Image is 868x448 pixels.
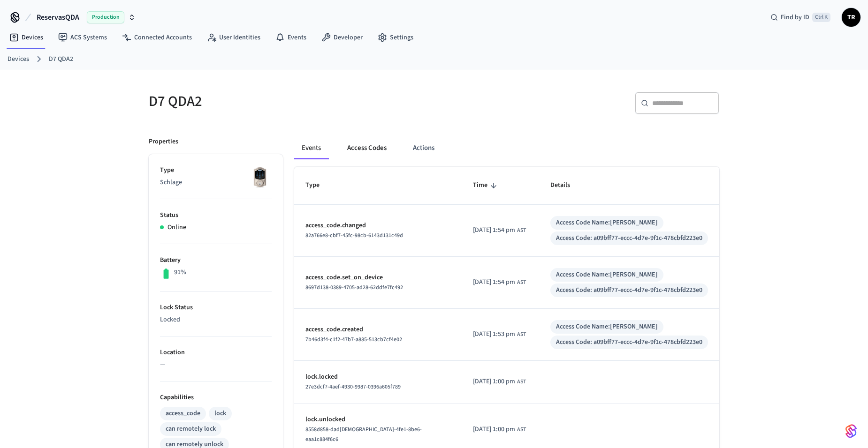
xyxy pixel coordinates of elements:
[199,29,268,46] a: User Identities
[473,425,526,434] div: America/Santo_Domingo
[305,325,450,335] p: access_code.created
[305,273,450,283] p: access_code.set_on_device
[87,11,124,23] span: Production
[166,409,200,418] div: access_code
[517,426,526,434] span: AST
[114,29,199,46] a: Connected Accounts
[556,233,702,243] div: Access Code: a09bff77-eccc-4d7e-9f1c-478cbfd223e0
[8,54,29,64] a: Devices
[166,424,216,434] div: can remotely lock
[473,377,526,387] div: America/Santo_Domingo
[174,268,186,277] p: 91%
[473,277,515,287] span: [DATE] 1:54 pm
[160,348,272,358] p: Location
[556,285,702,295] div: Access Code: a09bff77-eccc-4d7e-9f1c-478cbfd223e0
[160,165,272,175] p: Type
[845,424,857,439] img: SeamLogoGradient.69752ec5.svg
[305,178,332,193] span: Type
[305,284,403,291] span: 8697d138-0389-4705-ad28-62ddfe7fc492
[268,29,314,46] a: Events
[812,13,830,22] span: Ctrl K
[305,231,403,239] span: 82a766e8-cbf7-45fc-98cb-6143d131c49d
[305,372,450,382] p: lock.locked
[556,337,702,347] div: Access Code: a09bff77-eccc-4d7e-9f1c-478cbfd223e0
[340,137,394,159] button: Access Codes
[2,29,51,46] a: Devices
[248,165,272,189] img: Schlage Sense Smart Deadbolt with Camelot Trim, Front
[294,137,719,159] div: ant example
[160,210,272,220] p: Status
[473,225,515,235] span: [DATE] 1:54 pm
[168,223,186,232] p: Online
[305,336,402,343] span: 7b46d3f4-c1f2-47b7-a885-513cb7cf4e02
[842,8,860,27] button: TR
[294,137,328,159] button: Events
[763,9,838,26] div: Find by IDCtrl K
[473,178,500,193] span: Time
[556,218,658,228] div: Access Code Name: [PERSON_NAME]
[473,425,515,434] span: [DATE] 1:00 pm
[405,137,442,159] button: Actions
[160,178,272,187] p: Schlage
[843,9,860,26] span: TR
[314,29,370,46] a: Developer
[149,137,178,147] p: Properties
[160,303,272,313] p: Lock Status
[160,255,272,265] p: Battery
[473,225,526,235] div: America/Santo_Domingo
[214,409,226,418] div: lock
[160,315,272,325] p: Locked
[517,378,526,386] span: AST
[556,270,658,280] div: Access Code Name: [PERSON_NAME]
[473,329,526,339] div: America/Santo_Domingo
[781,13,809,22] span: Find by ID
[556,322,658,332] div: Access Code Name: [PERSON_NAME]
[517,226,526,235] span: AST
[473,377,515,387] span: [DATE] 1:00 pm
[517,278,526,287] span: AST
[51,29,114,46] a: ACS Systems
[160,393,272,403] p: Capabilities
[305,221,450,231] p: access_code.changed
[149,92,428,111] h5: D7 QDA2
[49,54,73,64] a: D7 QDA2
[517,330,526,339] span: AST
[550,178,582,193] span: Details
[305,426,422,443] span: 8558d858-dad[DEMOGRAPHIC_DATA]-4fe1-8be6-eaa1c884f6c6
[473,277,526,287] div: America/Santo_Domingo
[160,360,272,370] p: —
[473,329,515,339] span: [DATE] 1:53 pm
[370,29,421,46] a: Settings
[305,383,401,391] span: 27e3dcf7-4aef-4930-9987-0396a605f789
[37,12,79,23] span: ReservasQDA
[305,415,450,425] p: lock.unlocked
